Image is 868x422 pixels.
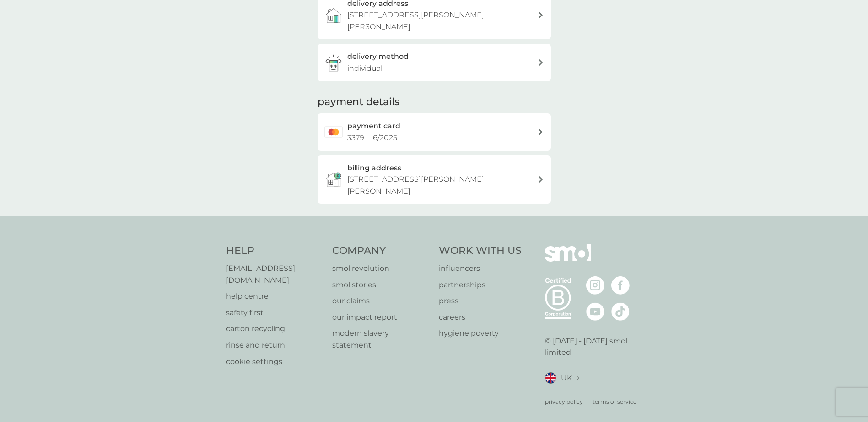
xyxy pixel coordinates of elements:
a: [EMAIL_ADDRESS][DOMAIN_NAME] [226,263,323,286]
span: 6 / 2025 [373,133,397,142]
p: [STREET_ADDRESS][PERSON_NAME][PERSON_NAME] [347,174,538,197]
span: UK [561,372,572,384]
a: smol revolution [332,263,430,274]
p: © [DATE] - [DATE] smol limited [545,335,642,359]
h4: Company [332,244,430,258]
a: influencers [439,263,522,274]
a: partnerships [439,279,522,291]
a: our impact report [332,311,430,323]
h2: payment card [347,120,400,132]
a: terms of service [593,397,636,406]
p: [STREET_ADDRESS][PERSON_NAME][PERSON_NAME] [347,9,538,32]
img: visit the smol Instagram page [586,276,604,295]
a: rinse and return [226,339,323,351]
a: careers [439,311,522,323]
p: individual [347,63,383,74]
h3: billing address [347,162,401,174]
a: our claims [332,295,430,307]
h4: Help [226,244,323,258]
a: delivery methodindividual [318,44,551,81]
img: select a new location [577,375,579,380]
button: billing address[STREET_ADDRESS][PERSON_NAME][PERSON_NAME] [318,155,551,204]
h4: Work With Us [439,244,522,258]
a: carton recycling [226,323,323,335]
a: payment card3379 6/2025 [318,113,551,150]
a: smol stories [332,279,430,291]
a: help centre [226,290,323,302]
a: privacy policy [545,397,583,406]
img: visit the smol Facebook page [611,276,630,295]
h3: delivery method [347,51,409,63]
a: hygiene poverty [439,327,522,339]
img: visit the smol Youtube page [586,302,604,321]
a: safety first [226,307,323,319]
span: 3379 [347,133,364,142]
a: cookie settings [226,356,323,368]
img: visit the smol Tiktok page [611,302,630,321]
img: UK flag [545,372,556,384]
h2: payment details [318,95,399,109]
img: smol [545,244,591,275]
a: modern slavery statement [332,327,430,351]
a: press [439,295,522,307]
